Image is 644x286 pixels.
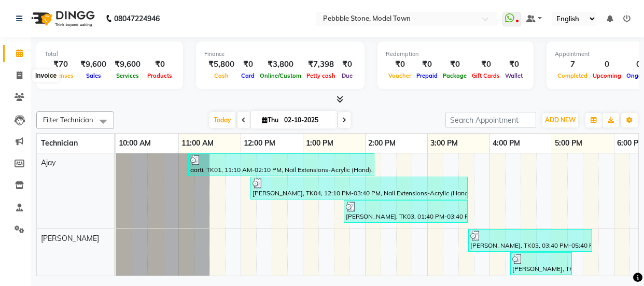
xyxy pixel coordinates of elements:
span: Cash [212,72,231,79]
div: Invoice [33,69,59,82]
span: Prepaid [414,72,440,79]
span: Gift Cards [469,72,502,79]
span: Due [339,72,355,79]
a: 2:00 PM [366,136,398,151]
div: ₹70 [45,59,76,70]
span: Today [209,112,235,128]
span: Petty cash [304,72,338,79]
span: Completed [555,72,590,79]
span: Online/Custom [257,72,304,79]
span: Thu [259,116,281,124]
div: Total [45,50,175,59]
div: ₹0 [502,59,525,70]
div: aarti, TK01, 11:10 AM-02:10 PM, Nail Extensions-Acrylic (Hand),Permanent Nail Paint French (Hand)... [189,155,373,175]
div: ₹0 [239,59,257,70]
div: [PERSON_NAME], TK04, 12:10 PM-03:40 PM, Nail Extensions-Acrylic (Hand),Nail art-Hand-Ombre,Nail a... [251,178,467,198]
div: ₹0 [469,59,502,70]
span: Filter Technician [43,116,93,124]
div: [PERSON_NAME], TK03, 03:40 PM-05:40 PM, Permanent Nail Paint Solid Color (Toes),Restoration -Remo... [469,231,591,250]
input: Search Appointment [445,112,536,128]
a: 3:00 PM [428,136,460,151]
a: 5:00 PM [552,136,585,151]
div: ₹9,600 [110,59,145,70]
span: Services [114,72,142,79]
div: ₹3,800 [257,59,304,70]
span: Package [440,72,469,79]
span: Card [239,72,257,79]
span: Voucher [386,72,414,79]
span: Technician [41,138,78,148]
input: 2025-10-02 [281,112,333,128]
a: 10:00 AM [116,136,153,151]
div: ₹0 [145,59,175,70]
div: [PERSON_NAME], TK03, 01:40 PM-03:40 PM, Permanent Nail Paint Solid Color (Hand),Restoration -Remo... [345,202,467,221]
a: 4:00 PM [490,136,523,151]
a: 1:00 PM [303,136,336,151]
div: 0 [590,59,624,70]
div: ₹9,600 [76,59,110,70]
img: logo [26,4,97,33]
a: 11:00 AM [179,136,216,151]
b: 08047224946 [114,4,160,33]
span: Sales [83,72,104,79]
span: Wallet [502,72,525,79]
div: [PERSON_NAME], TK05, 04:20 PM-05:20 PM, Permanent Nail Paint Solid Color (Toes) [511,254,571,274]
div: ₹0 [440,59,469,70]
div: Finance [204,50,356,59]
div: ₹7,398 [304,59,338,70]
div: ₹0 [338,59,356,70]
div: Redemption [386,50,525,59]
button: ADD NEW [542,113,578,127]
a: 12:00 PM [241,136,278,151]
span: Ajay [41,158,55,167]
span: Upcoming [590,72,624,79]
span: Products [145,72,175,79]
div: ₹0 [414,59,440,70]
div: ₹5,800 [204,59,239,70]
div: 7 [555,59,590,70]
div: ₹0 [386,59,414,70]
span: ADD NEW [545,116,576,124]
span: [PERSON_NAME] [41,234,99,243]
